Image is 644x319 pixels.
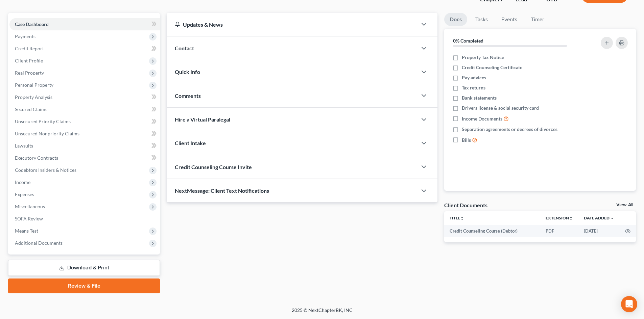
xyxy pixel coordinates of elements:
[175,21,409,28] div: Updates & News
[444,202,487,209] div: Client Documents
[546,215,573,220] a: Extensionunfold_more
[15,216,43,221] span: SOFA Review
[15,94,52,100] span: Property Analysis
[15,143,33,149] span: Lawsuits
[15,167,76,173] span: Codebtors Insiders & Notices
[15,82,53,88] span: Personal Property
[15,228,38,234] span: Means Test
[175,164,252,170] span: Credit Counseling Course Invite
[9,43,160,55] a: Credit Report
[621,296,637,312] div: Open Intercom Messenger
[15,204,45,209] span: Miscellaneous
[15,46,44,51] span: Credit Report
[462,115,502,122] span: Income Documents
[9,18,160,30] a: Case Dashboard
[9,152,160,164] a: Executory Contracts
[460,216,464,220] i: unfold_more
[15,70,44,76] span: Real Property
[9,115,160,128] a: Unsecured Priority Claims
[444,225,540,237] td: Credit Counseling Course (Debtor)
[175,187,269,194] span: NextMessage: Client Text Notifications
[462,105,539,111] span: Drivers license & social security card
[15,33,35,39] span: Payments
[525,13,550,26] a: Timer
[9,140,160,152] a: Lawsuits
[462,54,504,61] span: Property Tax Notice
[8,260,160,276] a: Download & Print
[616,203,633,207] a: View All
[462,95,497,101] span: Bank statements
[584,215,614,220] a: Date Added expand_more
[569,216,573,220] i: unfold_more
[15,58,43,63] span: Client Profile
[9,103,160,115] a: Secured Claims
[540,225,578,237] td: PDF
[9,128,160,140] a: Unsecured Nonpriority Claims
[444,13,467,26] a: Docs
[175,45,194,51] span: Contact
[8,278,160,293] a: Review & File
[9,213,160,225] a: SOFA Review
[15,240,63,246] span: Additional Documents
[15,106,47,112] span: Secured Claims
[462,126,557,133] span: Separation agreements or decrees of divorces
[175,140,206,146] span: Client Intake
[15,21,49,27] span: Case Dashboard
[15,191,34,197] span: Expenses
[453,38,483,44] strong: 0% Completed
[15,155,58,161] span: Executory Contracts
[496,13,523,26] a: Events
[610,216,614,220] i: expand_more
[462,64,522,71] span: Credit Counseling Certificate
[9,91,160,103] a: Property Analysis
[129,307,515,319] div: 2025 © NextChapterBK, INC
[450,215,464,220] a: Titleunfold_more
[15,131,79,136] span: Unsecured Nonpriority Claims
[578,225,620,237] td: [DATE]
[462,137,471,143] span: Bills
[175,116,230,123] span: Hire a Virtual Paralegal
[15,118,71,124] span: Unsecured Priority Claims
[175,69,200,75] span: Quick Info
[462,84,485,91] span: Tax returns
[470,13,493,26] a: Tasks
[175,92,201,99] span: Comments
[15,179,30,185] span: Income
[462,74,486,81] span: Pay advices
